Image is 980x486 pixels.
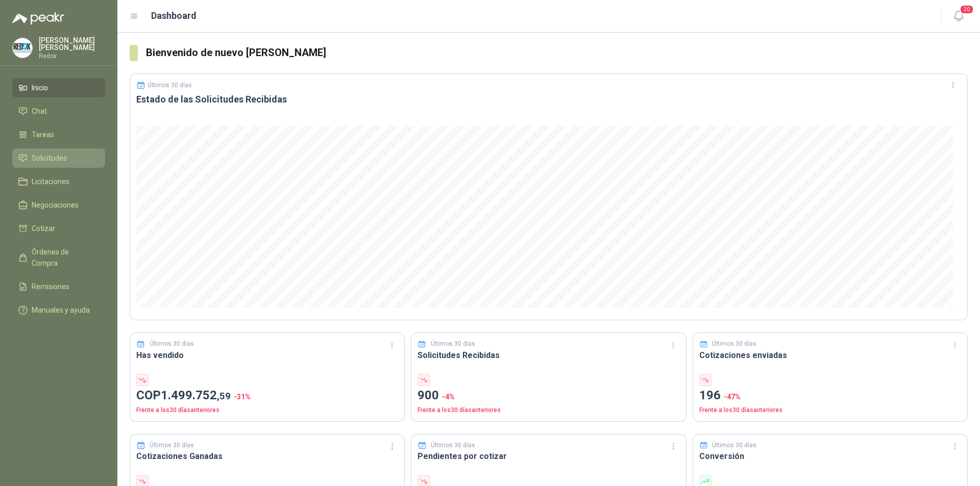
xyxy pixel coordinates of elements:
h1: Dashboard [151,9,197,23]
p: Últimos 30 días [712,441,756,450]
span: Órdenes de Compra [32,246,95,269]
a: Tareas [12,125,105,144]
a: Manuales y ayuda [12,300,105,320]
img: Logo peakr [12,12,64,24]
a: Inicio [12,78,105,97]
h3: Cotizaciones enviadas [699,349,961,362]
span: Manuales y ayuda [32,304,90,316]
p: Últimos 30 días [150,339,194,349]
h3: Pendientes por cotizar [418,450,679,463]
h3: Conversión [699,450,961,463]
p: Últimos 30 días [148,82,192,89]
a: Órdenes de Compra [12,242,105,273]
p: Redox [39,53,105,59]
h3: Has vendido [136,349,398,362]
span: Licitaciones [32,176,69,187]
span: -4 % [442,393,455,401]
span: Negociaciones [32,199,79,211]
p: Frente a los 30 días anteriores [699,405,961,415]
p: Últimos 30 días [431,339,475,349]
span: Inicio [32,82,48,93]
span: -31 % [234,393,251,401]
h3: Cotizaciones Ganadas [136,450,398,463]
a: Solicitudes [12,148,105,168]
a: Cotizar [12,219,105,238]
p: COP [136,386,398,405]
h3: Solicitudes Recibidas [418,349,679,362]
span: 1.499.752 [161,388,231,402]
h3: Bienvenido de nuevo [PERSON_NAME] [146,45,968,61]
a: Licitaciones [12,172,105,191]
p: Frente a los 30 días anteriores [418,405,679,415]
p: [PERSON_NAME] [PERSON_NAME] [39,37,105,51]
a: Negociaciones [12,195,105,215]
a: Remisiones [12,277,105,296]
p: Últimos 30 días [712,339,756,349]
p: Últimos 30 días [431,441,475,450]
a: Chat [12,101,105,121]
p: Frente a los 30 días anteriores [136,405,398,415]
span: 20 [960,5,974,14]
img: Company Logo [13,38,32,58]
span: -47 % [724,393,741,401]
span: ,59 [217,390,231,402]
span: Cotizar [32,223,55,234]
span: Solicitudes [32,152,67,164]
button: 20 [949,7,968,25]
h3: Estado de las Solicitudes Recibidas [136,93,961,106]
span: Chat [32,106,47,117]
p: Últimos 30 días [150,441,194,450]
p: 196 [699,386,961,405]
span: Remisiones [32,281,69,292]
p: 900 [418,386,679,405]
span: Tareas [32,129,54,140]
